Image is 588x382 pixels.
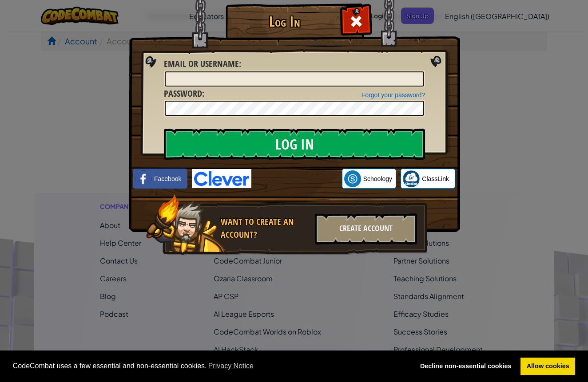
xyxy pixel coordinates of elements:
img: classlink-logo-small.png [403,170,420,187]
iframe: Sign in with Google Button [251,169,342,189]
span: Email or Username [164,58,239,70]
div: Want to create an account? [221,216,310,241]
span: ClassLink [422,174,449,183]
img: clever-logo-blue.png [192,169,251,188]
a: allow cookies [520,358,575,375]
a: deny cookies [414,358,517,375]
div: Sign in with Google. Opens in new tab [256,169,338,189]
div: Create Account [315,213,417,244]
input: Log In [164,129,425,160]
label: : [164,58,241,71]
span: Schoology [363,174,392,183]
a: Forgot your password? [362,91,425,98]
span: CodeCombat uses a few essential and non-essential cookies. [13,359,407,373]
span: Facebook [154,174,181,183]
img: schoology.png [344,170,361,187]
h1: Log In [228,14,341,29]
iframe: Sign in with Google Dialogue [405,9,579,130]
span: Password [164,87,202,99]
a: learn more about cookies [207,359,255,373]
img: facebook_small.png [135,170,152,187]
label: : [164,87,204,100]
